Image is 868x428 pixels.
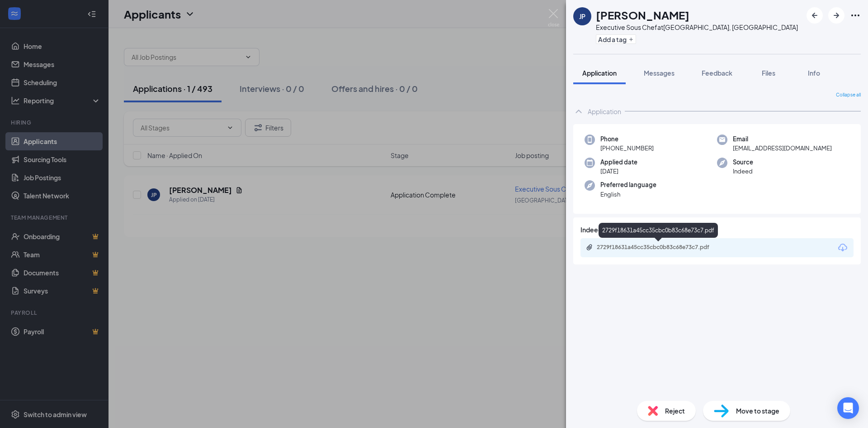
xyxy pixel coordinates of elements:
[600,158,637,167] span: Applied date
[580,225,628,235] span: Indeed Resume
[599,223,718,238] div: 2729f18631a45cc35cbc0b83c68e73c7.pdf
[736,406,779,416] span: Move to stage
[628,37,634,42] svg: Plus
[837,397,859,419] div: Open Intercom Messenger
[831,10,842,21] svg: ArrowRight
[586,244,732,252] a: Paperclip2729f18631a45cc35cbc0b83c68e73c7.pdf
[665,406,685,416] span: Reject
[600,167,637,176] span: [DATE]
[596,7,689,23] h1: [PERSON_NAME]
[809,10,820,21] svg: ArrowLeftNew
[850,10,861,21] svg: Ellipses
[762,69,775,77] span: Files
[733,167,753,176] span: Indeed
[807,7,823,24] button: ArrowLeftNew
[733,144,832,153] span: [EMAIL_ADDRESS][DOMAIN_NAME]
[597,244,723,251] div: 2729f18631a45cc35cbc0b83c68e73c7.pdf
[586,244,593,251] svg: Paperclip
[644,69,675,77] span: Messages
[733,158,753,167] span: Source
[596,23,798,32] div: Executive Sous Chef at [GEOGRAPHIC_DATA], [GEOGRAPHIC_DATA]
[582,69,617,77] span: Application
[588,107,621,116] div: Application
[836,91,861,99] span: Collapse all
[600,180,656,189] span: Preferred language
[600,144,654,153] span: [PHONE_NUMBER]
[733,135,832,144] span: Email
[600,135,654,144] span: Phone
[579,12,585,21] div: JP
[702,69,732,77] span: Feedback
[573,106,584,117] svg: ChevronUp
[808,69,820,77] span: Info
[596,34,636,44] button: PlusAdd a tag
[837,242,848,253] svg: Download
[600,190,656,199] span: English
[828,7,844,24] button: ArrowRight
